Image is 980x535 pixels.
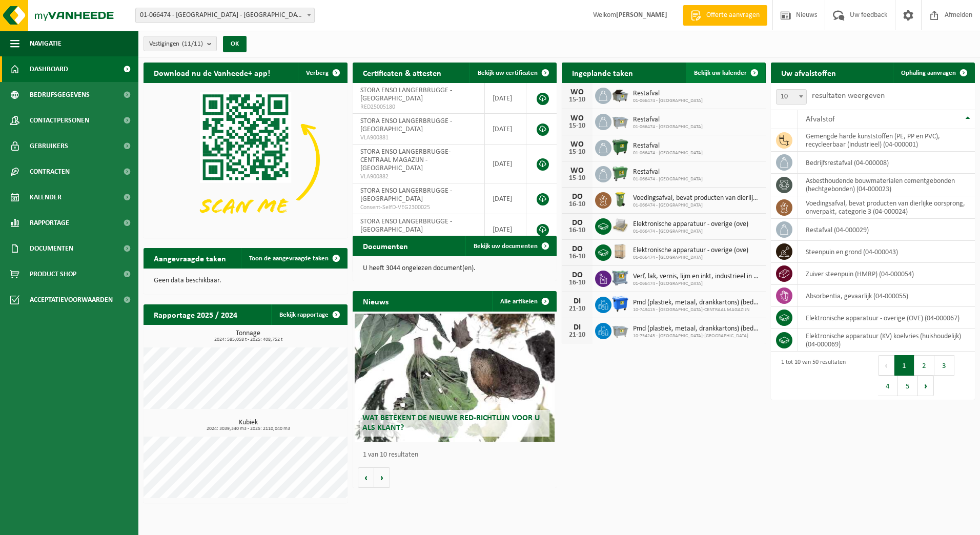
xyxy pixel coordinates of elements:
a: Bekijk uw kalender [686,63,765,83]
div: DI [567,297,587,305]
td: absorbentia, gevaarlijk (04-000055) [798,285,975,307]
span: Acceptatievoorwaarden [30,287,113,313]
span: Documenten [30,236,73,261]
button: Vorige [358,467,374,488]
button: Volgende [374,467,390,488]
span: RED25005180 [360,103,477,111]
div: WO [567,140,587,149]
h3: Tonnage [149,330,348,342]
div: WO [567,88,587,96]
span: Kalender [30,184,62,210]
label: resultaten weergeven [812,92,885,100]
span: 01-066474 - STORA ENSO LANGERBRUGGE - GENT [135,8,315,23]
span: 01-066474 - [GEOGRAPHIC_DATA] [633,255,748,261]
span: 01-066474 - [GEOGRAPHIC_DATA] [633,202,761,209]
span: Restafval [633,116,703,124]
button: OK [223,36,247,52]
button: 2 [914,355,934,376]
span: Verf, lak, vernis, lijm en inkt, industrieel in kleinverpakking [633,273,761,281]
div: 16-10 [567,253,587,260]
span: Vestigingen [149,36,203,52]
span: Bekijk uw documenten [474,243,538,250]
td: [DATE] [485,145,526,183]
td: [DATE] [485,114,526,145]
div: DO [567,193,587,201]
h2: Uw afvalstoffen [771,63,846,83]
img: WB-5000-GAL-GY-01 [611,86,629,104]
span: Dashboard [30,56,68,82]
img: WB-1100-HPE-BE-01 [611,295,629,313]
button: 3 [934,355,954,376]
div: WO [567,167,587,175]
div: 15-10 [567,175,587,182]
img: Download de VHEPlus App [144,83,348,236]
span: 01-066474 - [GEOGRAPHIC_DATA] [633,150,703,156]
img: PB-AP-0800-MET-02-01 [611,269,629,286]
span: Contactpersonen [30,108,89,133]
span: Verberg [306,70,329,76]
a: Wat betekent de nieuwe RED-richtlijn voor u als klant? [355,314,555,442]
span: VLA900881 [360,134,477,142]
a: Ophaling aanvragen [893,63,974,83]
span: VLA900882 [360,173,477,181]
span: 10 [776,89,807,105]
img: WB-2500-GAL-GY-01 [611,112,629,130]
div: 16-10 [567,227,587,234]
h2: Certificaten & attesten [353,63,452,83]
span: Pmd (plastiek, metaal, drankkartons) (bedrijven) [633,299,761,307]
div: DI [567,323,587,332]
span: Elektronische apparatuur - overige (ove) [633,246,748,255]
span: Wat betekent de nieuwe RED-richtlijn voor u als klant? [362,414,540,432]
div: 15-10 [567,122,587,130]
span: Contracten [30,159,70,184]
h2: Download nu de Vanheede+ app! [144,63,280,83]
strong: [PERSON_NAME] [616,11,667,19]
div: 15-10 [567,96,587,104]
span: Product Shop [30,261,76,287]
td: voedingsafval, bevat producten van dierlijke oorsprong, onverpakt, categorie 3 (04-000024) [798,196,975,219]
span: Rapportage [30,210,69,236]
td: [DATE] [485,214,526,245]
img: WB-1100-HPE-GN-01 [611,138,629,156]
img: PB-WB-1940-WDN-00-00 [611,243,629,260]
span: Gebruikers [30,133,68,159]
td: [DATE] [485,183,526,214]
h2: Aangevraagde taken [144,248,236,268]
button: 5 [898,376,918,396]
td: elektronische apparatuur (KV) koelvries (huishoudelijk) (04-000069) [798,329,975,352]
span: Bedrijfsgegevens [30,82,90,108]
div: 16-10 [567,201,587,208]
h2: Nieuws [353,291,399,311]
img: WB-0140-HPE-GN-50 [611,191,629,208]
a: Offerte aanvragen [683,5,767,26]
span: STORA ENSO LANGERBRUGGE - [GEOGRAPHIC_DATA] [360,87,452,102]
span: Elektronische apparatuur - overige (ove) [633,220,748,229]
span: Bekijk uw certificaten [478,70,538,76]
span: Restafval [633,142,703,150]
button: Next [918,376,934,396]
h2: Rapportage 2025 / 2024 [144,304,248,324]
span: STORA ENSO LANGERBRUGGE-CENTRAAL MAGAZIJN - [GEOGRAPHIC_DATA] [360,148,451,172]
span: 10-749415 - [GEOGRAPHIC_DATA]-CENTRAAL MAGAZIJN [633,307,761,313]
a: Bekijk uw documenten [465,236,556,256]
span: Toon de aangevraagde taken [249,255,329,262]
span: Offerte aanvragen [704,10,762,20]
div: 21-10 [567,332,587,339]
span: Bekijk uw kalender [694,70,747,76]
span: 2024: 585,058 t - 2025: 408,752 t [149,337,348,342]
button: Verberg [298,63,346,83]
p: Geen data beschikbaar. [154,277,337,284]
span: Ophaling aanvragen [901,70,956,76]
span: Voedingsafval, bevat producten van dierlijke oorsprong, onverpakt, categorie 3 [633,194,761,202]
span: 01-066474 - [GEOGRAPHIC_DATA] [633,229,748,235]
span: STORA ENSO LANGERBRUGGE - [GEOGRAPHIC_DATA] [360,117,452,133]
div: 15-10 [567,149,587,156]
div: DO [567,245,587,253]
td: zuiver steenpuin (HMRP) (04-000054) [798,263,975,285]
button: Vestigingen(11/11) [144,36,217,51]
p: U heeft 3044 ongelezen document(en). [363,265,546,272]
span: Afvalstof [806,115,835,124]
div: WO [567,114,587,122]
td: steenpuin en grond (04-000043) [798,241,975,263]
a: Bekijk uw certificaten [469,63,556,83]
